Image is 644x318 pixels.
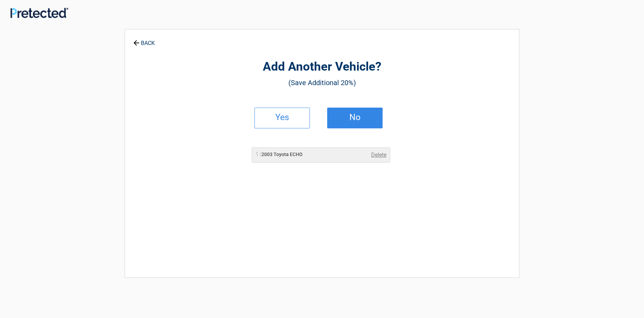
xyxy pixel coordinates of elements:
h2: No [334,115,375,120]
a: Delete [371,151,386,159]
h2: Yes [262,115,303,120]
h3: (Save Additional 20%) [163,77,481,89]
h2: Add Another Vehicle? [163,59,481,75]
h2: 2003 Toyota ECHO [256,151,303,158]
span: 1 | [256,151,261,157]
img: Main Logo [10,8,68,18]
a: BACK [132,34,156,46]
